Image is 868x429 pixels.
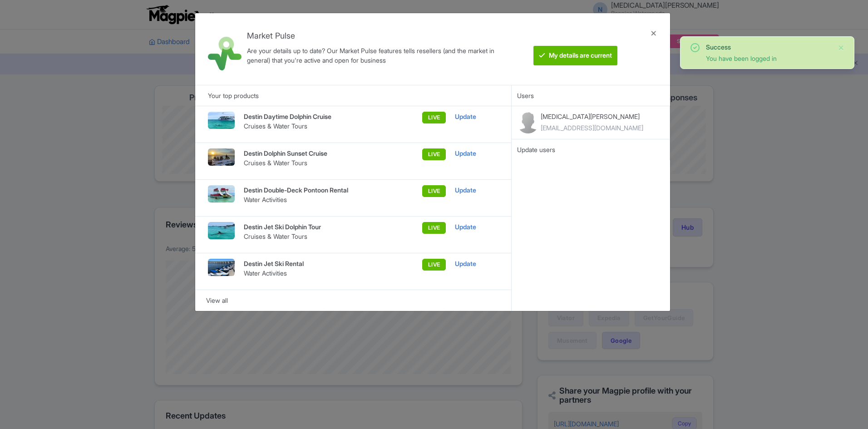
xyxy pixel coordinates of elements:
div: [EMAIL_ADDRESS][DOMAIN_NAME] [541,123,643,133]
p: Cruises & Water Tours [244,158,394,168]
p: Water Activities [244,268,394,278]
div: Are your details up to date? Our Market Pulse features tells resellers (and the market in general... [247,46,508,65]
div: Update [455,222,498,232]
button: Close [838,42,845,53]
div: Success [706,42,830,52]
img: lyxfwhx3jl2brl60xsjn.jpg [208,148,235,166]
p: Cruises & Water Tours [244,121,394,131]
p: Destin Jet Ski Dolphin Tour [244,222,394,232]
div: Your top products [195,85,512,106]
h4: Market Pulse [247,31,508,40]
p: Cruises & Water Tours [244,232,394,241]
div: Update [455,259,498,269]
img: contact-b11cc6e953956a0c50a2f97983291f06.png [517,112,539,133]
btn: My details are current [533,46,617,65]
div: View all [206,296,501,306]
p: Destin Jet Ski Rental [244,259,394,268]
p: [MEDICAL_DATA][PERSON_NAME] [541,112,643,121]
img: Boogies-Watersports-Dolphin-Cruises-Destin-Florida_fa2efe.jpg [208,112,235,129]
div: Update [455,148,498,158]
img: Boogies-Watersports-Double-Deck-Pontoon-Rental-Destin-Florida-Kid-Sliding-Down-On-Inflatable-with... [208,185,235,202]
div: You have been logged in [706,54,830,63]
div: Users [512,85,670,106]
div: Update users [517,145,664,155]
p: Destin Double-Deck Pontoon Rental [244,185,394,195]
img: dmfqxs9627dbcyncb8p6.jpg [208,259,235,276]
img: market_pulse-1-0a5220b3d29e4a0de46fb7534bebe030.svg [208,37,242,70]
p: Destin Dolphin Sunset Cruise [244,148,394,158]
div: Update [455,185,498,195]
p: Water Activities [244,195,394,204]
p: Destin Daytime Dolphin Cruise [244,112,394,121]
img: Families-People-on-Miltiple-Yamaha-WaveRunners-Next-to-Crab-Island-Looking-at-Dolphin_xrrbzb.jpg [208,222,235,239]
div: Update [455,112,498,122]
